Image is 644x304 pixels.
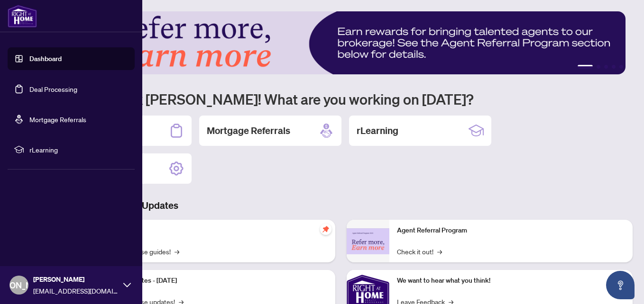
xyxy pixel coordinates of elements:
button: 3 [604,65,608,69]
a: Mortgage Referrals [29,115,86,124]
h2: Mortgage Referrals [207,124,290,137]
p: We want to hear what you think! [397,276,625,286]
img: Agent Referral Program [347,228,389,254]
a: Deal Processing [29,85,77,93]
img: logo [8,5,37,27]
p: Platform Updates - [DATE] [100,276,328,286]
span: pushpin [320,224,331,235]
h3: Brokerage & Industry Updates [49,199,633,212]
span: → [437,246,442,257]
a: Dashboard [29,54,62,63]
a: Check it out!→ [397,246,442,257]
button: Open asap [606,271,635,299]
span: [EMAIL_ADDRESS][DOMAIN_NAME] [33,286,119,296]
span: rLearning [29,144,128,155]
span: [PERSON_NAME] [33,274,119,285]
button: 4 [612,65,616,69]
button: 5 [619,65,623,69]
button: 1 [578,65,593,69]
img: Slide 0 [49,11,626,74]
button: 2 [597,65,600,69]
p: Agent Referral Program [397,225,625,236]
span: → [175,246,179,257]
h2: rLearning [357,124,398,137]
h1: Welcome back [PERSON_NAME]! What are you working on [DATE]? [49,90,633,108]
p: Self-Help [100,225,328,236]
